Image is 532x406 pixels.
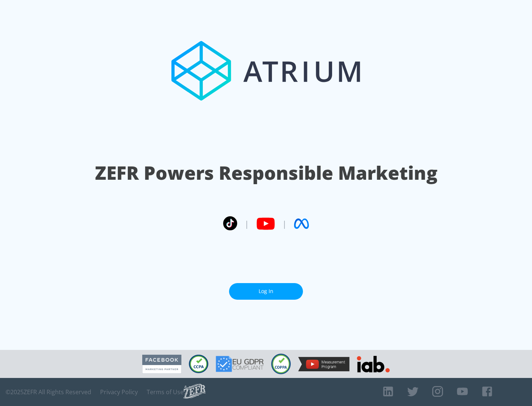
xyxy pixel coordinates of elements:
img: Facebook Marketing Partner [142,355,181,374]
span: © 2025 ZEFR All Rights Reserved [6,388,91,396]
img: YouTube Measurement Program [298,357,349,371]
span: | [282,218,287,229]
h1: ZEFR Powers Responsible Marketing [95,160,437,186]
a: Log In [229,283,303,300]
img: IAB [357,356,390,372]
a: Terms of Use [147,388,184,396]
a: Privacy Policy [100,388,138,396]
span: | [245,218,249,229]
img: COPPA Compliant [271,354,291,374]
img: GDPR Compliant [216,356,264,372]
img: CCPA Compliant [189,355,208,373]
